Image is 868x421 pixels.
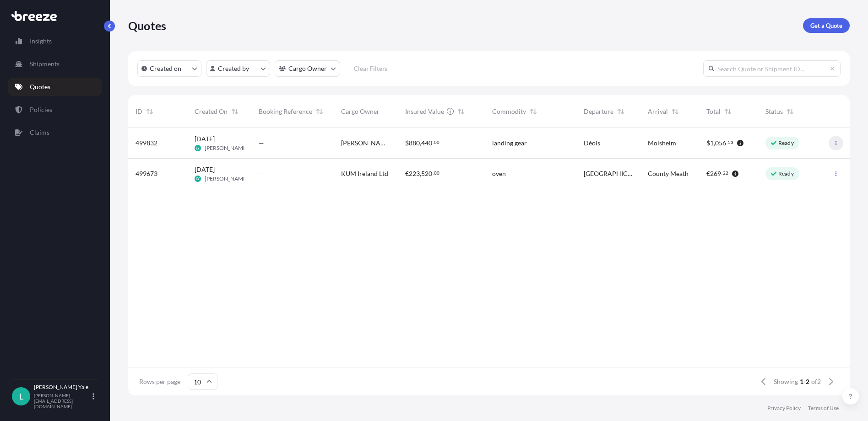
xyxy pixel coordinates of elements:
span: 1-2 [800,377,809,386]
p: [PERSON_NAME][EMAIL_ADDRESS][DOMAIN_NAME] [34,393,91,409]
span: . [433,171,434,175]
p: Ready [778,139,794,147]
span: € [405,171,409,177]
span: [DATE] [195,134,215,144]
span: . [433,141,434,144]
p: [PERSON_NAME] Yale [34,384,91,391]
button: Sort [314,106,325,117]
input: Search Quote or Shipment ID... [703,60,841,77]
span: . [722,171,722,175]
p: Shipments [30,59,60,69]
span: 056 [715,140,726,146]
span: 1 [710,140,714,146]
p: Quotes [128,18,166,33]
a: Insights [8,32,102,50]
span: 880 [409,140,420,146]
span: Total [706,107,721,116]
a: Claims [8,123,102,142]
span: Status [765,107,783,116]
button: createdOn Filter options [137,60,201,77]
span: 22 [723,171,728,175]
span: € [706,171,710,177]
span: oven [492,169,506,178]
span: 440 [421,140,432,146]
button: Sort [144,106,155,117]
span: 269 [710,171,721,177]
span: ID [136,107,142,116]
span: 00 [434,141,439,144]
span: Insured Value [405,107,444,116]
span: $ [405,140,409,146]
span: [PERSON_NAME] areospace [341,139,391,148]
a: Quotes [8,78,102,96]
span: , [420,171,421,177]
p: Created on [150,64,181,73]
button: cargoOwner Filter options [275,60,340,77]
span: $ [706,140,710,146]
a: Terms of Use [808,405,839,412]
span: , [714,140,715,146]
span: 499832 [136,139,157,148]
button: Sort [456,106,467,117]
p: Insights [30,37,52,46]
p: Clear Filters [354,64,387,73]
span: Cargo Owner [341,107,380,116]
span: Showing [774,377,798,386]
span: Created On [195,107,228,116]
p: Created by [218,64,249,73]
span: Booking Reference [259,107,312,116]
a: Policies [8,101,102,119]
span: 53 [728,141,733,144]
p: Ready [778,170,794,177]
button: Sort [785,106,796,117]
span: Departure [584,107,613,116]
span: landing gear [492,139,527,148]
span: Molsheim [648,139,676,148]
span: KUM Ireland Ltd [341,169,388,178]
span: Arrival [648,107,668,116]
span: L [19,392,23,401]
span: 520 [421,171,432,177]
span: LY [196,174,200,183]
button: Sort [670,106,681,117]
span: , [420,140,421,146]
span: 223 [409,171,420,177]
a: Shipments [8,55,102,73]
button: Sort [615,106,626,117]
span: . [727,141,727,144]
span: — [259,169,264,178]
span: [GEOGRAPHIC_DATA] [584,169,633,178]
button: Clear Filters [345,61,396,76]
p: Policies [30,105,52,114]
span: LY [196,144,200,153]
span: Commodity [492,107,526,116]
p: Quotes [30,82,50,91]
button: Sort [528,106,539,117]
a: Privacy Policy [767,405,801,412]
span: 00 [434,171,439,175]
p: Get a Quote [810,21,842,30]
button: Sort [722,106,733,117]
button: createdBy Filter options [206,60,270,77]
span: County Meath [648,169,689,178]
span: [PERSON_NAME] [205,144,248,152]
button: Sort [229,106,240,117]
span: [DATE] [195,165,215,174]
span: 499673 [136,169,157,178]
p: Claims [30,128,49,137]
span: [PERSON_NAME] [205,175,248,182]
span: — [259,139,264,148]
span: Rows per page [139,377,180,386]
span: of 2 [811,377,821,386]
a: Get a Quote [803,18,850,33]
span: Déols [584,139,600,148]
p: Cargo Owner [288,64,327,73]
